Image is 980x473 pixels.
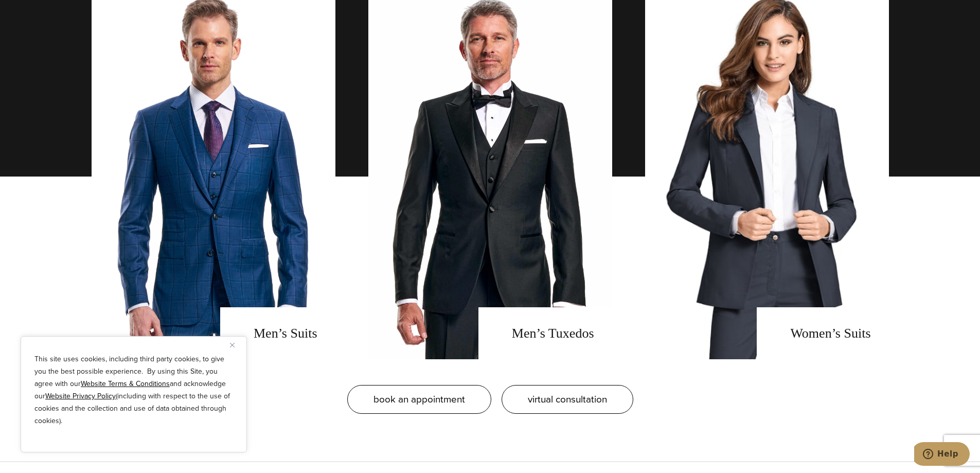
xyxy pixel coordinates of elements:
[34,353,233,427] p: This site uses cookies, including third party cookies, to give you the best possible experience. ...
[230,343,235,347] img: Close
[373,392,465,407] span: book an appointment
[347,385,491,414] a: book an appointment
[528,392,607,407] span: virtual consultation
[81,378,170,389] a: Website Terms & Conditions
[502,385,633,414] a: virtual consultation
[230,339,242,351] button: Close
[45,391,116,401] a: Website Privacy Policy
[914,442,970,468] iframe: Opens a widget where you can chat to one of our agents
